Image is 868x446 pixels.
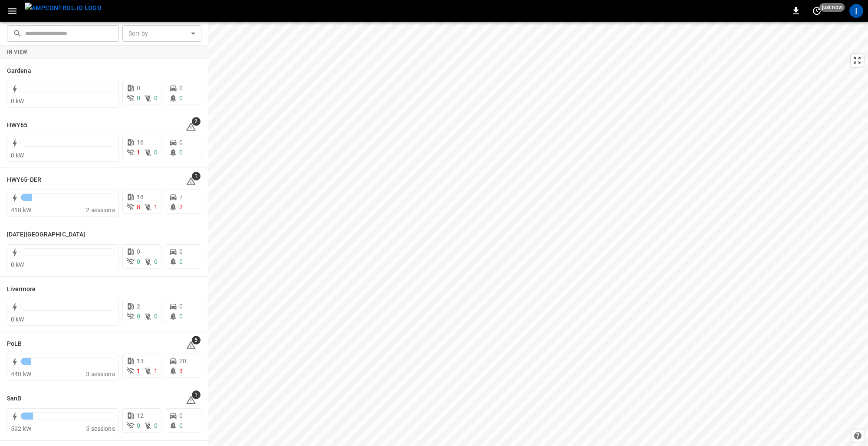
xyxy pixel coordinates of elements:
[154,203,158,210] span: 1
[179,149,183,156] span: 0
[179,303,183,310] span: 0
[192,390,201,399] span: 1
[179,357,186,364] span: 20
[137,258,140,265] span: 0
[137,95,140,102] span: 0
[154,313,158,320] span: 0
[7,394,21,403] h6: SanB
[179,367,183,374] span: 3
[7,66,31,76] h6: Gardena
[154,422,158,429] span: 0
[179,248,183,255] span: 0
[86,425,115,432] span: 5 sessions
[810,4,824,18] button: set refresh interval
[137,193,144,200] span: 18
[179,203,183,210] span: 2
[179,422,183,429] span: 0
[154,367,158,374] span: 1
[11,98,24,105] span: 0 kW
[7,175,41,185] h6: HWY65-DER
[11,316,24,323] span: 0 kW
[137,149,140,156] span: 1
[179,412,183,419] span: 0
[86,371,115,377] span: 3 sessions
[7,121,28,130] h6: HWY65
[7,339,22,349] h6: PoLB
[179,95,183,102] span: 0
[137,422,140,429] span: 0
[11,207,31,213] span: 418 kW
[11,152,24,159] span: 0 kW
[154,95,158,102] span: 0
[192,336,201,344] span: 5
[192,117,201,126] span: 2
[179,313,183,320] span: 0
[849,4,863,18] div: profile-icon
[137,139,144,146] span: 16
[137,85,140,92] span: 0
[137,313,140,320] span: 0
[208,22,868,446] canvas: Map
[179,193,183,200] span: 7
[137,303,140,310] span: 2
[7,49,28,55] strong: In View
[25,3,102,13] img: ampcontrol.io logo
[179,139,183,146] span: 0
[7,230,85,239] h6: Karma Center
[7,285,36,294] h6: Livermore
[137,412,144,419] span: 12
[819,3,845,12] span: just now
[192,172,201,180] span: 1
[11,425,31,432] span: 592 kW
[11,261,24,268] span: 0 kW
[137,203,140,210] span: 8
[86,207,115,213] span: 2 sessions
[137,248,140,255] span: 0
[11,371,31,377] span: 440 kW
[137,367,140,374] span: 1
[137,357,144,364] span: 13
[154,149,158,156] span: 0
[179,85,183,92] span: 0
[179,258,183,265] span: 0
[154,258,158,265] span: 0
